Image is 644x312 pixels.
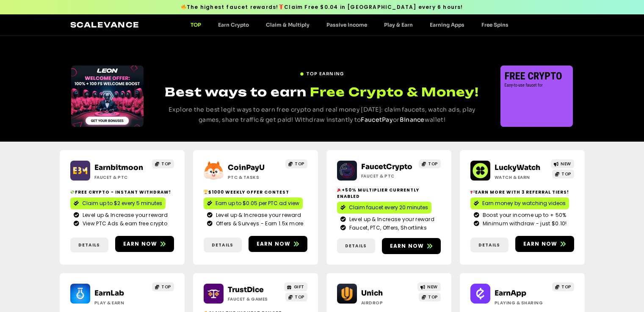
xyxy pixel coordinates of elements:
span: TOP [295,294,304,300]
a: Details [337,238,375,253]
span: Level up & Increase your reward [347,216,434,223]
span: Free Crypto & Money! [310,84,479,100]
a: NEW [551,159,574,168]
a: Play & Earn [376,22,421,28]
span: Level up & Increase your reward [80,211,168,219]
span: Earn up to $0.05 per PTC ad view [216,200,299,207]
span: Earn money by watching videos [482,200,566,207]
h2: Faucet & PTC [94,174,147,181]
span: TOP [161,284,171,290]
a: Scalevance [70,20,140,29]
span: Claim faucet every 20 minutes [349,204,428,211]
img: 🎉 [337,188,341,192]
span: GIFT [294,284,304,290]
a: TOP [152,282,174,291]
h2: Watch & Earn [495,174,547,181]
a: TOP [419,293,441,301]
span: Earn now [257,240,291,248]
a: EarnLab [94,289,124,298]
h2: Airdrop [361,300,414,306]
span: TOP [561,171,571,177]
span: TOP [428,161,438,167]
a: TOP [285,293,307,301]
div: Slides [500,66,573,127]
a: GIFT [284,282,307,291]
span: Details [212,242,233,248]
a: Earn money by watching videos [470,197,569,209]
span: Level up & Increase your reward [214,211,301,219]
span: Earn now [390,242,424,250]
span: Earn now [123,240,158,248]
span: NEW [427,284,438,290]
a: Claim up to $2 every 5 minutes [70,197,166,209]
a: Earn Crypto [210,22,257,28]
a: TOP [552,282,574,291]
a: Binance [400,116,425,123]
span: Minimum withdraw - just $0.10! [481,220,567,227]
span: Details [78,242,100,248]
a: Earn now [115,236,174,252]
p: Explore the best legit ways to earn free crypto and real money [DATE]: claim faucets, watch ads, ... [159,105,485,125]
a: CoinPayU [228,163,265,172]
span: Boost your income up to + 50% [481,211,567,219]
a: FaucetCrypto [361,162,412,171]
img: 🔥 [181,4,186,9]
a: NEW [417,282,441,291]
span: Faucet, PTC, Offers, Shortlinks [347,224,427,232]
span: TOP [161,161,171,167]
a: TOP [152,159,174,168]
a: TOP [552,170,574,178]
div: 1 / 3 [500,66,573,127]
a: Details [470,238,509,252]
a: Earning Apps [421,22,473,28]
span: The highest faucet rewards! Claim Free $0.04 in [GEOGRAPHIC_DATA] every 6 hours! [181,3,463,11]
h2: Earn more with 3 referral Tiers! [470,189,574,195]
a: Earn up to $0.05 per PTC ad view [204,197,303,209]
h2: Faucet & PTC [361,173,414,179]
div: Slides [71,66,144,127]
a: TOP [182,22,210,28]
a: Free Spins [473,22,517,28]
h2: $1000 Weekly Offer contest [204,189,307,195]
h2: +50% Multiplier currently enabled [337,187,441,200]
a: Details [70,238,108,252]
span: TOP [428,294,438,300]
img: 📢 [470,190,475,194]
h2: Playing & Sharing [495,300,547,306]
h2: Faucet & Games [228,296,281,302]
a: EarnApp [495,289,526,298]
a: TOP EARNING [300,67,344,77]
a: Earn now [515,236,574,252]
span: Claim up to $2 every 5 minutes [82,200,162,207]
span: Earn now [523,240,558,248]
span: View PTC Ads & earn free crypto [80,220,167,227]
h2: Play & Earn [94,300,147,306]
span: Details [478,242,500,248]
a: TrustDice [228,285,264,294]
a: Claim & Multiply [257,22,318,28]
a: TOP [285,159,307,168]
a: Unich [361,289,383,298]
nav: Menu [182,22,517,28]
img: 🏆 [204,190,208,194]
span: Details [345,243,367,249]
span: NEW [561,161,571,167]
span: TOP [561,284,571,290]
h2: Free crypto - Instant withdraw! [70,189,174,195]
a: Passive Income [318,22,376,28]
h2: ptc & Tasks [228,174,281,181]
span: TOP EARNING [307,71,344,77]
a: Earn now [382,238,441,254]
a: TOP [419,159,441,168]
span: TOP [295,161,304,167]
a: Claim faucet every 20 minutes [337,202,431,213]
a: Details [204,238,242,252]
img: 💸 [70,190,75,194]
a: LuckyWatch [495,163,540,172]
span: Best ways to earn [165,85,307,99]
a: Earn now [249,236,307,252]
img: 🎁 [279,4,284,9]
a: FaucetPay [361,116,393,123]
a: Earnbitmoon [94,163,143,172]
span: Offers & Surveys - Earn 1.5x more [214,220,304,227]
